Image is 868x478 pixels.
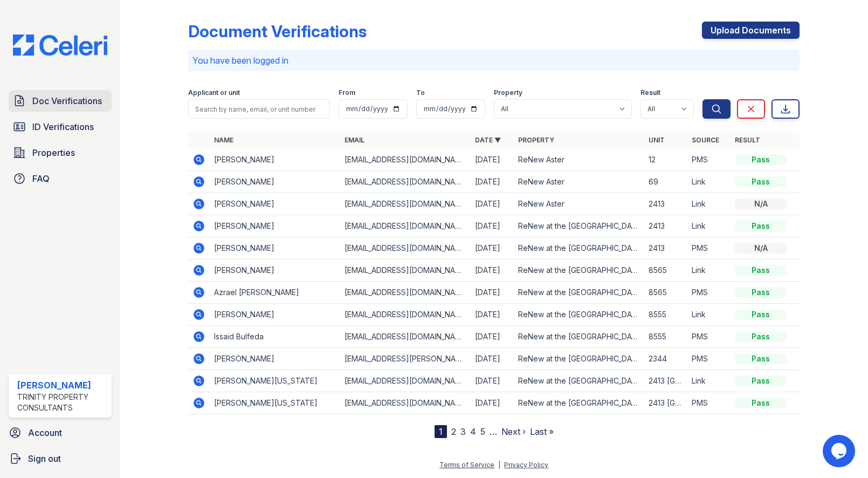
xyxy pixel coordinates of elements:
[214,136,233,144] a: Name
[340,392,471,414] td: [EMAIL_ADDRESS][DOMAIN_NAME]
[514,326,644,348] td: ReNew at the [GEOGRAPHIC_DATA]
[735,331,787,342] div: Pass
[644,370,687,392] td: 2413 [GEOGRAPHIC_DATA]
[210,282,340,304] td: Azrael [PERSON_NAME]
[514,149,644,171] td: ReNew Aster
[687,282,731,304] td: PMS
[210,171,340,193] td: [PERSON_NAME]
[644,326,687,348] td: 8555
[4,448,116,469] a: Sign out
[644,304,687,326] td: 8555
[518,136,554,144] a: Property
[435,425,447,438] div: 1
[339,88,355,97] label: From
[490,425,497,438] span: …
[340,171,471,193] td: [EMAIL_ADDRESS][DOMAIN_NAME]
[210,326,340,348] td: Issaid Bulfeda
[514,282,644,304] td: ReNew at the [GEOGRAPHIC_DATA]
[687,392,731,414] td: PMS
[735,375,787,386] div: Pass
[340,193,471,215] td: [EMAIL_ADDRESS][DOMAIN_NAME]
[735,154,787,165] div: Pass
[340,215,471,237] td: [EMAIL_ADDRESS][DOMAIN_NAME]
[687,348,731,370] td: PMS
[644,260,687,282] td: 8565
[32,146,75,159] span: Properties
[28,426,62,439] span: Account
[687,171,731,193] td: Link
[644,149,687,171] td: 12
[501,426,526,437] a: Next ›
[514,193,644,215] td: ReNew Aster
[494,88,522,97] label: Property
[439,461,494,469] a: Terms of Service
[514,237,644,260] td: ReNew at the [GEOGRAPHIC_DATA]
[471,260,514,282] td: [DATE]
[471,282,514,304] td: [DATE]
[451,426,456,437] a: 2
[514,370,644,392] td: ReNew at the [GEOGRAPHIC_DATA]
[471,326,514,348] td: [DATE]
[340,282,471,304] td: [EMAIL_ADDRESS][DOMAIN_NAME]
[644,193,687,215] td: 2413
[210,237,340,260] td: [PERSON_NAME]
[17,379,107,392] div: [PERSON_NAME]
[735,353,787,364] div: Pass
[735,136,760,144] a: Result
[644,392,687,414] td: 2413 [GEOGRAPHIC_DATA]
[471,237,514,260] td: [DATE]
[735,265,787,276] div: Pass
[735,287,787,298] div: Pass
[188,22,367,41] div: Document Verifications
[692,136,719,144] a: Source
[514,304,644,326] td: ReNew at the [GEOGRAPHIC_DATA]
[644,348,687,370] td: 2344
[210,348,340,370] td: [PERSON_NAME]
[687,237,731,260] td: PMS
[416,88,425,97] label: To
[480,426,485,437] a: 5
[498,461,500,469] div: |
[340,370,471,392] td: [EMAIL_ADDRESS][DOMAIN_NAME]
[340,260,471,282] td: [EMAIL_ADDRESS][DOMAIN_NAME]
[735,176,787,187] div: Pass
[644,171,687,193] td: 69
[514,348,644,370] td: ReNew at the [GEOGRAPHIC_DATA]
[32,94,102,107] span: Doc Verifications
[340,304,471,326] td: [EMAIL_ADDRESS][DOMAIN_NAME]
[340,149,471,171] td: [EMAIL_ADDRESS][DOMAIN_NAME]
[471,392,514,414] td: [DATE]
[4,35,116,56] img: CE_Logo_Blue-a8612792a0a2168367f1c8372b55b34899dd931a85d93a1a3d3e32e68fde9ad4.png
[345,136,364,144] a: Email
[471,304,514,326] td: [DATE]
[210,149,340,171] td: [PERSON_NAME]
[32,172,50,185] span: FAQ
[735,398,787,408] div: Pass
[470,426,476,437] a: 4
[471,193,514,215] td: [DATE]
[188,88,240,97] label: Applicant or unit
[9,142,112,163] a: Properties
[210,304,340,326] td: [PERSON_NAME]
[640,88,660,97] label: Result
[644,215,687,237] td: 2413
[649,136,665,144] a: Unit
[823,435,857,467] iframe: chat widget
[735,243,787,254] div: N/A
[9,90,112,112] a: Doc Verifications
[188,99,330,119] input: Search by name, email, or unit number
[504,461,548,469] a: Privacy Policy
[210,392,340,414] td: [PERSON_NAME][US_STATE]
[471,348,514,370] td: [DATE]
[17,392,107,413] div: Trinity Property Consultants
[471,370,514,392] td: [DATE]
[460,426,466,437] a: 3
[9,116,112,138] a: ID Verifications
[210,370,340,392] td: [PERSON_NAME][US_STATE]
[735,309,787,320] div: Pass
[471,171,514,193] td: [DATE]
[210,193,340,215] td: [PERSON_NAME]
[687,193,731,215] td: Link
[687,260,731,282] td: Link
